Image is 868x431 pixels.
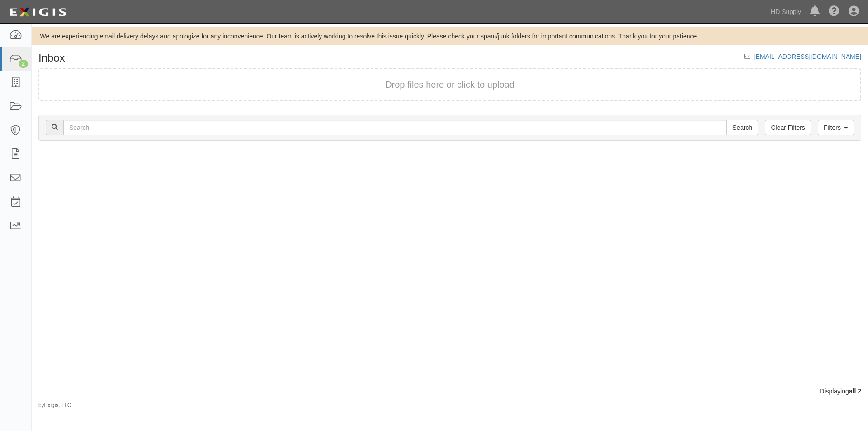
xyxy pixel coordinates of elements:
[829,6,840,17] i: Help Center - Complianz
[38,402,71,409] small: by
[19,60,28,68] div: 2
[44,402,71,408] a: Exigis, LLC
[32,387,868,396] div: Displaying
[7,4,69,20] img: logo-5460c22ac91f19d4615b14bd174203de0afe785f0fc80cf4dbbc73dc1793850b.png
[818,120,854,135] a: Filters
[754,53,861,60] a: [EMAIL_ADDRESS][DOMAIN_NAME]
[32,32,868,41] div: We are experiencing email delivery delays and apologize for any inconvenience. Our team is active...
[765,120,811,135] a: Clear Filters
[385,78,514,91] button: Drop files here or click to upload
[849,388,861,395] b: all 2
[63,120,727,135] input: Search
[38,52,65,64] h1: Inbox
[726,120,758,135] input: Search
[766,3,806,21] a: HD Supply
